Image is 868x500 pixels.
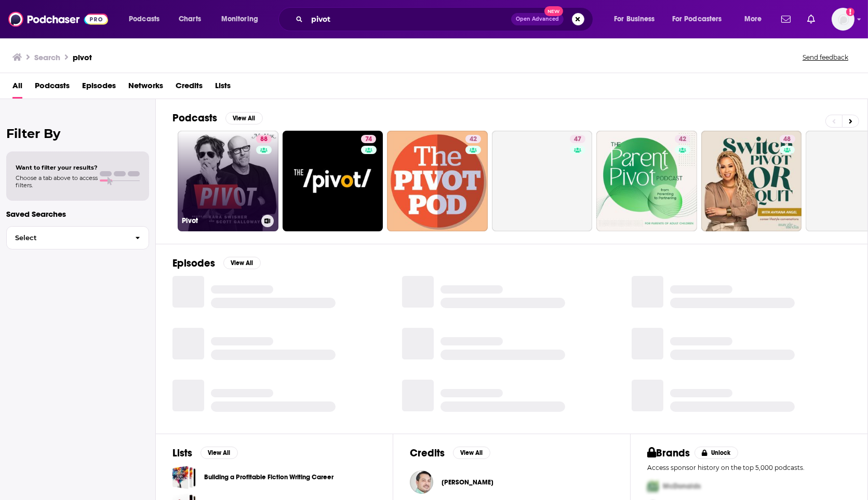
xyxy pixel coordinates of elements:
[570,135,585,143] a: 47
[777,10,795,28] a: Show notifications dropdown
[129,12,159,26] span: Podcasts
[260,134,268,145] span: 88
[470,134,477,145] span: 42
[225,112,263,124] button: View All
[307,11,511,27] input: Search podcasts, credits, & more...
[596,131,697,231] a: 42
[128,77,163,99] a: Networks
[172,257,215,270] h2: Episodes
[410,466,613,499] button: Gary GuseinovGary Guseinov
[6,209,149,219] p: Saved Searches
[256,135,272,143] a: 88
[643,476,663,497] img: First Pro Logo
[387,131,488,231] a: 42
[832,8,854,31] span: Logged in as WE_Broadcast
[16,174,98,189] span: Choose a tab above to access filters.
[410,470,433,494] img: Gary Guseinov
[410,447,490,460] a: CreditsView All
[442,478,493,487] span: [PERSON_NAME]
[614,12,655,26] span: For Business
[647,464,851,471] p: Access sponsor history on the top 5,000 podcasts.
[204,471,333,483] a: Building a Profitable Fiction Writing Career
[283,131,383,231] a: 74
[223,257,261,269] button: View All
[365,134,372,145] span: 74
[803,10,819,28] a: Show notifications dropdown
[492,131,593,231] a: 47
[511,13,564,25] button: Open AdvancedNew
[172,112,263,124] a: PodcastsView All
[172,112,217,124] h2: Podcasts
[465,135,481,143] a: 42
[214,11,272,27] button: open menu
[172,447,192,460] h2: Lists
[665,11,737,27] button: open menu
[780,135,795,143] a: 48
[679,134,686,145] span: 42
[201,447,238,459] button: View All
[453,447,490,459] button: View All
[607,11,668,27] button: open menu
[176,77,203,99] a: Credits
[178,131,278,231] a: 88Pivot
[6,126,149,141] h2: Filter By
[799,53,851,62] button: Send feedback
[737,11,775,27] button: open menu
[784,134,791,145] span: 48
[82,77,116,99] a: Episodes
[8,9,108,29] img: Podchaser - Follow, Share and Rate Podcasts
[695,447,739,459] button: Unlock
[172,447,238,460] a: ListsView All
[34,52,60,62] h3: Search
[647,447,690,460] h2: Brands
[442,478,493,487] a: Gary Guseinov
[179,12,201,26] span: Charts
[544,6,563,16] span: New
[672,12,722,26] span: For Podcasters
[832,8,854,31] img: User Profile
[172,11,207,27] a: Charts
[73,52,92,62] h3: pivot
[663,482,701,491] span: McDonalds
[410,447,445,460] h2: Credits
[675,135,690,143] a: 42
[35,77,70,99] a: Podcasts
[221,12,258,26] span: Monitoring
[172,257,261,270] a: EpisodesView All
[361,135,376,143] a: 74
[701,131,802,231] a: 48
[16,164,98,171] span: Want to filter your results?
[172,466,196,489] a: Building a Profitable Fiction Writing Career
[516,17,559,22] span: Open Advanced
[7,234,127,241] span: Select
[12,77,22,99] a: All
[574,134,581,145] span: 47
[215,77,231,99] a: Lists
[182,216,257,225] h3: Pivot
[846,8,854,16] svg: Add a profile image
[744,12,762,26] span: More
[832,8,854,31] button: Show profile menu
[6,226,149,249] button: Select
[122,11,173,27] button: open menu
[288,7,603,31] div: Search podcasts, credits, & more...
